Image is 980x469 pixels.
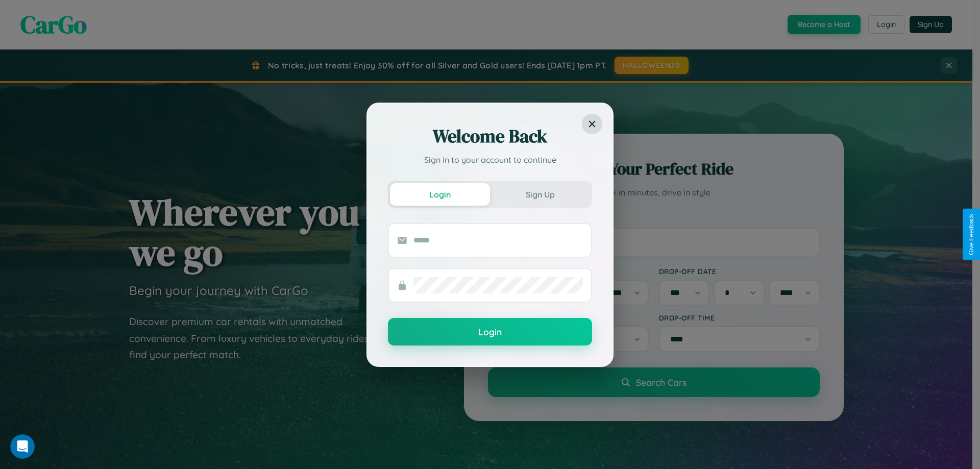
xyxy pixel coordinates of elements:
[388,154,592,166] p: Sign in to your account to continue
[968,214,975,255] div: Give Feedback
[388,124,592,149] h2: Welcome Back
[388,318,592,345] button: Login
[490,183,590,206] button: Sign Up
[10,434,35,459] iframe: Intercom live chat
[390,183,490,206] button: Login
